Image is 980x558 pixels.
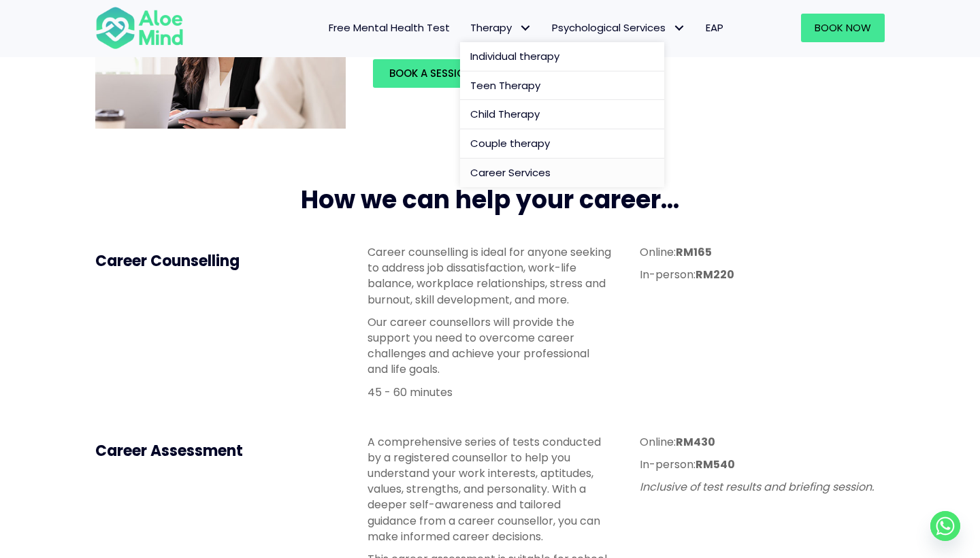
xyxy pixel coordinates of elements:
a: Book Now [801,14,885,42]
em: Inclusive of test results and briefing session. [640,479,874,495]
span: Teen Therapy [470,78,540,93]
a: Couple therapy [460,129,664,159]
img: Aloe mind Logo [95,5,184,50]
a: Individual therapy [460,42,664,71]
a: Book a session [373,59,489,88]
strong: RM430 [676,434,715,450]
p: Online: [640,244,885,260]
p: Our career counsellors will provide the support you need to overcome career challenges and achiev... [367,314,612,378]
span: Psychological Services [552,20,685,35]
a: Free Mental Health Test [318,14,460,42]
a: Whatsapp [930,511,960,541]
a: TherapyTherapy: submenu [460,14,542,42]
span: Individual therapy [470,49,559,63]
span: Career Services [470,165,551,180]
span: Couple therapy [470,136,550,150]
p: 45 - 60 minutes [367,384,612,400]
span: Child Therapy [470,107,540,121]
span: Free Mental Health Test [329,20,450,35]
strong: RM220 [696,267,734,282]
p: A comprehensive series of tests conducted by a registered counsellor to help you understand your ... [367,434,612,544]
p: Career counselling is ideal for anyone seeking to address job dissatisfaction, work-life balance,... [367,244,612,308]
a: Child Therapy [460,100,664,129]
span: Therapy: submenu [515,18,535,38]
span: EAP [706,20,723,35]
a: Psychological ServicesPsychological Services: submenu [542,14,696,42]
a: EAP [696,14,734,42]
h4: Career Counselling [95,251,340,272]
a: Career Services [460,159,664,187]
span: Therapy [470,20,532,35]
h4: Career Assessment [95,441,340,462]
span: Psychological Services: submenu [669,18,689,38]
strong: RM540 [696,457,735,472]
strong: RM165 [676,244,712,260]
nav: Menu [201,14,734,42]
p: Online: [640,434,885,450]
p: In-person: [640,457,885,472]
a: Teen Therapy [460,71,664,101]
span: How we can help your career... [301,182,679,217]
span: Book a session [389,66,472,80]
span: Book Now [815,20,871,35]
p: In-person: [640,267,885,282]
